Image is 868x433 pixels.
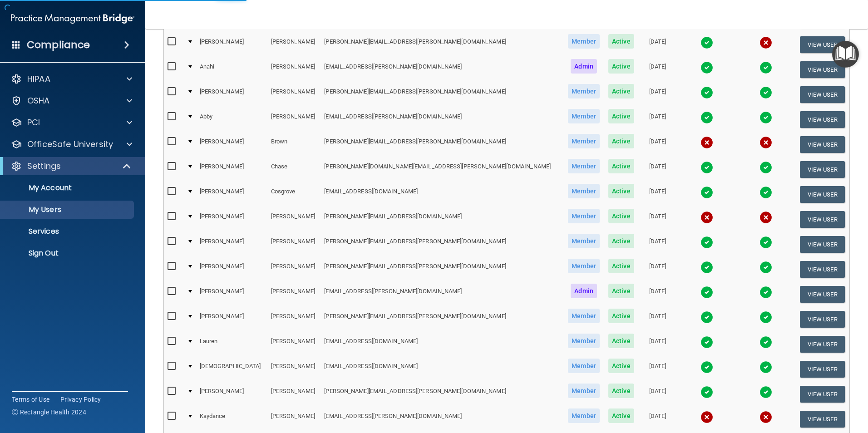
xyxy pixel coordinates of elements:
td: [DATE] [638,357,677,382]
td: Abby [196,107,267,132]
span: Ⓒ Rectangle Health 2024 [12,408,86,417]
button: View User [800,111,845,128]
span: Member [568,109,600,123]
a: Settings [11,161,132,172]
td: [PERSON_NAME] [267,232,321,257]
td: Kaydance [196,407,267,432]
img: tick.e7d51cea.svg [759,286,772,299]
td: [PERSON_NAME] [267,32,321,57]
td: [PERSON_NAME] [196,382,267,407]
td: [PERSON_NAME] [196,132,267,157]
img: tick.e7d51cea.svg [759,336,772,349]
td: [PERSON_NAME] [267,207,321,232]
td: [EMAIL_ADDRESS][PERSON_NAME][DOMAIN_NAME] [321,282,563,307]
img: tick.e7d51cea.svg [759,86,772,99]
span: Active [608,234,634,248]
img: tick.e7d51cea.svg [759,261,772,274]
img: tick.e7d51cea.svg [700,261,713,274]
p: OfficeSafe University [27,139,113,150]
span: Active [608,134,634,148]
img: tick.e7d51cea.svg [700,111,713,124]
button: View User [800,336,845,353]
td: [DATE] [638,32,677,57]
td: [EMAIL_ADDRESS][DOMAIN_NAME] [321,357,563,382]
td: [PERSON_NAME] [267,382,321,407]
td: [PERSON_NAME][EMAIL_ADDRESS][PERSON_NAME][DOMAIN_NAME] [321,232,563,257]
span: Admin [571,284,597,298]
img: cross.ca9f0e7f.svg [700,211,713,224]
td: [PERSON_NAME][EMAIL_ADDRESS][PERSON_NAME][DOMAIN_NAME] [321,257,563,282]
span: Active [608,159,634,173]
td: [PERSON_NAME] [196,182,267,207]
img: cross.ca9f0e7f.svg [700,136,713,149]
button: View User [800,411,845,428]
span: Active [608,109,634,123]
span: Member [568,309,600,323]
img: tick.e7d51cea.svg [759,186,772,199]
img: tick.e7d51cea.svg [700,386,713,399]
td: [PERSON_NAME] [196,307,267,332]
td: [DATE] [638,307,677,332]
td: [PERSON_NAME][EMAIL_ADDRESS][PERSON_NAME][DOMAIN_NAME] [321,132,563,157]
td: [EMAIL_ADDRESS][PERSON_NAME][DOMAIN_NAME] [321,407,563,432]
button: View User [800,136,845,153]
td: Brown [267,132,321,157]
td: [PERSON_NAME] [196,232,267,257]
span: Active [608,359,634,373]
span: Active [608,334,634,348]
img: tick.e7d51cea.svg [759,311,772,324]
td: [PERSON_NAME] [267,407,321,432]
img: PMB logo [11,10,134,28]
td: [EMAIL_ADDRESS][DOMAIN_NAME] [321,182,563,207]
td: [PERSON_NAME][EMAIL_ADDRESS][PERSON_NAME][DOMAIN_NAME] [321,307,563,332]
a: HIPAA [11,74,132,84]
td: [PERSON_NAME] [267,82,321,107]
span: Member [568,84,600,98]
td: [PERSON_NAME][EMAIL_ADDRESS][PERSON_NAME][DOMAIN_NAME] [321,32,563,57]
button: View User [800,361,845,378]
img: cross.ca9f0e7f.svg [759,411,772,423]
a: Terms of Use [12,395,49,404]
td: [PERSON_NAME][EMAIL_ADDRESS][DOMAIN_NAME] [321,207,563,232]
button: View User [800,211,845,228]
img: cross.ca9f0e7f.svg [759,36,772,49]
td: Chase [267,157,321,182]
img: tick.e7d51cea.svg [700,36,713,49]
p: HIPAA [27,74,50,84]
td: [PERSON_NAME] [267,257,321,282]
span: Member [568,234,600,248]
span: Active [608,384,634,398]
td: [DATE] [638,207,677,232]
img: tick.e7d51cea.svg [700,286,713,299]
img: tick.e7d51cea.svg [759,111,772,124]
p: Services [6,227,130,236]
span: Member [568,334,600,348]
button: Open Resource Center [832,41,859,68]
span: Active [608,34,634,49]
img: tick.e7d51cea.svg [700,86,713,99]
td: [DATE] [638,182,677,207]
td: [PERSON_NAME] [267,107,321,132]
img: tick.e7d51cea.svg [700,186,713,199]
p: Sign Out [6,249,130,258]
img: tick.e7d51cea.svg [759,161,772,174]
p: My Account [6,183,130,192]
img: cross.ca9f0e7f.svg [700,411,713,423]
button: View User [800,161,845,178]
td: [DATE] [638,282,677,307]
img: cross.ca9f0e7f.svg [759,211,772,224]
img: tick.e7d51cea.svg [700,61,713,74]
p: Settings [27,161,61,172]
td: [PERSON_NAME] [267,57,321,82]
p: OSHA [27,95,50,106]
td: [DEMOGRAPHIC_DATA] [196,357,267,382]
span: Member [568,159,600,173]
td: [PERSON_NAME] [196,157,267,182]
td: [DATE] [638,232,677,257]
span: Member [568,384,600,398]
img: tick.e7d51cea.svg [700,361,713,374]
td: [PERSON_NAME][DOMAIN_NAME][EMAIL_ADDRESS][PERSON_NAME][DOMAIN_NAME] [321,157,563,182]
td: [PERSON_NAME] [267,307,321,332]
span: Member [568,359,600,373]
img: tick.e7d51cea.svg [700,311,713,324]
